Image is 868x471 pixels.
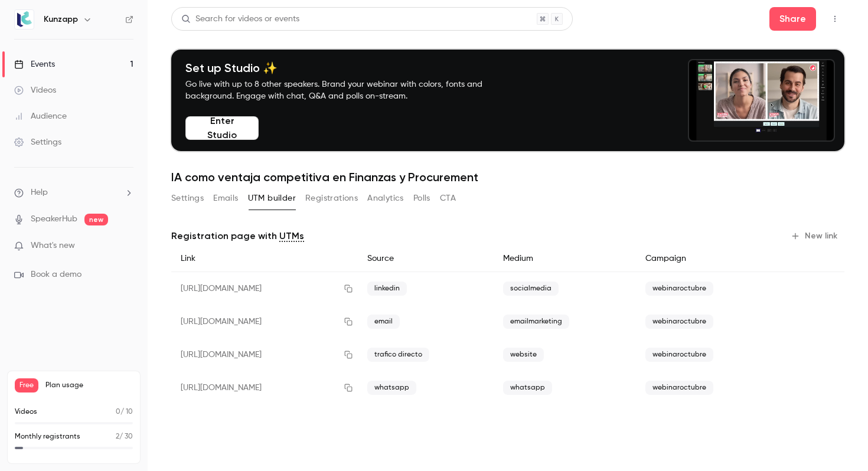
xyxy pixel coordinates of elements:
span: Help [31,187,48,199]
button: UTM builder [248,189,296,208]
div: Settings [14,136,61,148]
p: Monthly registrants [15,431,80,442]
div: Audience [14,110,67,122]
span: Plan usage [45,381,133,390]
span: Book a demo [31,269,81,281]
img: Kunzapp [15,10,34,29]
span: 2 [116,433,119,440]
h1: IA como ventaja competitiva en Finanzas y Procurement [171,170,844,184]
button: New link [786,227,844,246]
div: Link [171,246,358,272]
h6: Kunzapp [44,14,78,25]
li: help-dropdown-opener [14,187,133,199]
button: Enter Studio [185,116,259,140]
div: Events [14,58,55,70]
button: CTA [440,189,456,208]
div: Source [358,246,493,272]
div: Medium [494,246,636,272]
div: Videos [14,84,56,96]
p: Videos [15,407,37,417]
span: emailmarketing [503,315,569,329]
div: Search for videos or events [181,13,299,25]
span: webinaroctubre [645,282,713,296]
span: whatsapp [367,381,416,395]
div: [URL][DOMAIN_NAME] [171,272,358,306]
button: Emails [213,189,238,208]
h4: Set up Studio ✨ [185,61,510,75]
div: [URL][DOMAIN_NAME] [171,338,358,371]
span: website [503,348,544,362]
p: Registration page with [171,229,304,243]
a: UTMs [279,229,304,243]
div: [URL][DOMAIN_NAME] [171,371,358,404]
button: Registrations [305,189,358,208]
span: webinaroctubre [645,315,713,329]
span: socialmedia [503,282,559,296]
div: [URL][DOMAIN_NAME] [171,305,358,338]
span: 0 [116,408,120,416]
button: Share [769,7,816,31]
p: / 10 [116,407,133,417]
p: Go live with up to 8 other speakers. Brand your webinar with colors, fonts and background. Engage... [185,78,510,102]
span: new [84,214,108,225]
button: Analytics [367,189,404,208]
a: SpeakerHub [31,213,77,225]
span: Free [15,378,38,392]
span: linkedin [367,282,407,296]
button: Polls [413,189,430,208]
p: / 30 [116,431,133,442]
span: trafico directo [367,348,429,362]
span: whatsapp [503,381,552,395]
span: What's new [31,240,75,252]
span: webinaroctubre [645,348,713,362]
span: email [367,315,400,329]
span: webinaroctubre [645,381,713,395]
div: Campaign [636,246,781,272]
button: Settings [171,189,204,208]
